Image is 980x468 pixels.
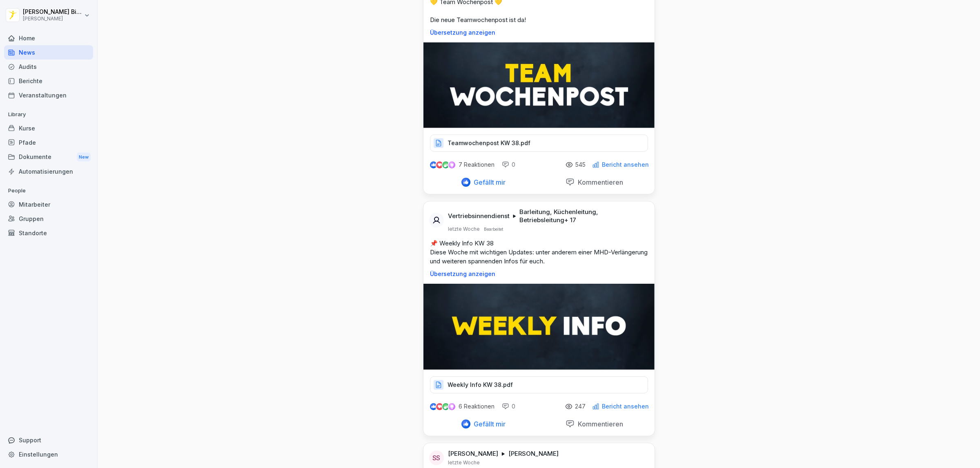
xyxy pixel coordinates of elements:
p: 7 Reaktionen [459,161,494,168]
p: [PERSON_NAME] [448,450,498,458]
img: x2xer1z8nt1hg9jx4p66gr4y.png [423,284,655,370]
a: Veranstaltungen [4,88,93,102]
p: 545 [575,161,586,168]
div: SS [429,450,444,465]
p: Bericht ansehen [602,403,649,410]
div: 0 [502,402,515,411]
img: inspiring [448,161,455,169]
p: Übersetzung anzeigen [430,29,648,36]
p: 6 Reaktionen [459,403,494,410]
p: [PERSON_NAME] [508,450,559,458]
img: like [430,161,437,168]
div: Support [4,433,93,447]
p: Barleitung, Küchenleitung, Betriebsleitung + 17 [519,208,645,224]
p: [PERSON_NAME] Bierstedt [23,9,82,15]
div: 0 [502,161,515,169]
div: New [77,152,91,162]
p: Bericht ansehen [602,161,649,168]
p: Vertriebsinnendienst [448,212,510,220]
a: Pfade [4,135,93,150]
a: Einstellungen [4,447,93,461]
a: Kurse [4,121,93,135]
p: letzte Woche [448,226,480,232]
img: love [437,162,443,168]
a: Audits [4,60,93,74]
p: Library [4,108,93,121]
p: [PERSON_NAME] [23,16,82,22]
img: inspiring [448,403,455,410]
p: 247 [575,403,586,410]
a: Home [4,31,93,45]
p: Bearbeitet [484,226,503,232]
img: love [437,404,443,410]
div: Dokumente [4,150,93,165]
p: 📌 Weekly Info KW 38 Diese Woche mit wichtigen Updates: unter anderem einer MHD-Verlängerung und w... [430,239,648,266]
a: Weekly Info KW 38.pdf [430,383,648,391]
p: Weekly Info KW 38.pdf [448,381,513,389]
p: letzte Woche [448,459,480,466]
img: celebrate [442,403,449,410]
p: Gefällt mir [470,420,506,428]
a: Mitarbeiter [4,197,93,212]
a: Standorte [4,226,93,240]
img: khk1kv38m7cuar4h1xtzxcv9.png [423,42,655,128]
p: Übersetzung anzeigen [430,271,648,277]
a: Gruppen [4,212,93,226]
a: News [4,45,93,60]
img: like [430,403,437,410]
p: Kommentieren [575,178,623,186]
a: Automatisierungen [4,164,93,179]
img: celebrate [442,161,449,168]
a: Teamwochenpost KW 38.pdf [430,141,648,150]
a: Berichte [4,74,93,88]
p: Teamwochenpost KW 38.pdf [448,139,530,147]
p: People [4,184,93,197]
a: DokumenteNew [4,150,93,165]
p: Kommentieren [575,420,623,428]
p: Gefällt mir [470,178,506,186]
